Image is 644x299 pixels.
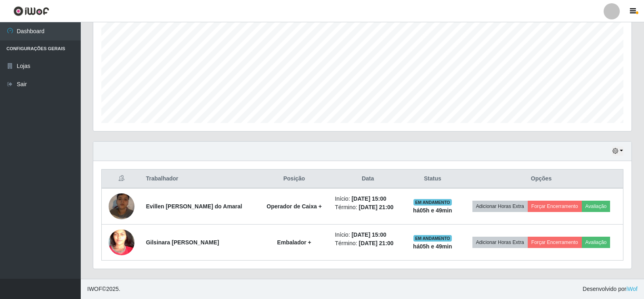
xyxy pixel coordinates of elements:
time: [DATE] 15:00 [352,195,386,202]
strong: há 05 h e 49 min [413,243,452,250]
button: Avaliação [582,201,610,212]
strong: Operador de Caixa + [266,203,322,210]
span: © 2025 . [87,285,120,293]
span: Desenvolvido por [583,285,638,293]
time: [DATE] 15:00 [352,231,386,238]
a: iWof [626,286,638,292]
th: Status [406,170,459,189]
img: CoreUI Logo [13,6,49,16]
span: EM ANDAMENTO [413,235,452,242]
th: Trabalhador [141,170,258,189]
button: Adicionar Horas Extra [472,237,528,248]
img: 1751338751212.jpeg [109,183,134,229]
time: [DATE] 21:00 [359,204,394,210]
button: Forçar Encerramento [528,237,582,248]
strong: há 05 h e 49 min [413,207,452,214]
span: EM ANDAMENTO [413,199,452,206]
li: Término: [335,239,401,248]
img: 1630764060757.jpeg [109,214,134,271]
th: Data [330,170,405,189]
button: Forçar Encerramento [528,201,582,212]
time: [DATE] 21:00 [359,240,394,246]
strong: Embalador + [277,239,311,246]
span: IWOF [87,286,102,292]
button: Adicionar Horas Extra [472,201,528,212]
button: Avaliação [582,237,610,248]
li: Término: [335,203,401,212]
strong: Gilsinara [PERSON_NAME] [146,239,219,246]
li: Início: [335,195,401,203]
th: Posição [258,170,330,189]
th: Opções [459,170,623,189]
strong: Evillen [PERSON_NAME] do Amaral [146,203,242,210]
li: Início: [335,231,401,239]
